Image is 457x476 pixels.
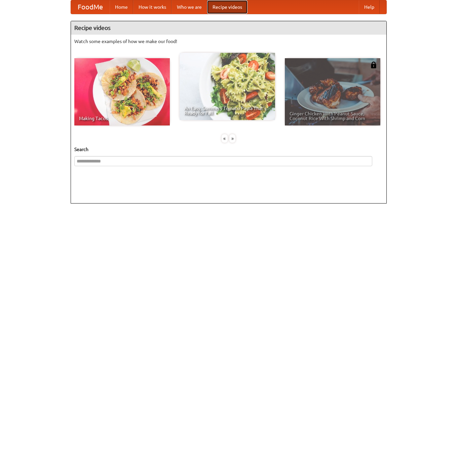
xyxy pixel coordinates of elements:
p: Watch some examples of how we make our food! [74,38,383,45]
div: » [229,134,235,143]
h5: Search [74,146,383,153]
a: FoodMe [71,0,110,14]
a: Home [110,0,133,14]
div: « [222,134,228,143]
a: Recipe videos [207,0,247,14]
h4: Recipe videos [71,21,386,35]
a: How it works [133,0,172,14]
a: An Easy, Summery Tomato Pasta That's Ready for Fall [180,53,275,120]
a: Making Tacos [74,58,170,125]
a: Who we are [172,0,207,14]
span: An Easy, Summery Tomato Pasta That's Ready for Fall [184,106,270,115]
img: 483408.png [370,62,377,68]
a: Help [359,0,380,14]
span: Making Tacos [79,116,165,121]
